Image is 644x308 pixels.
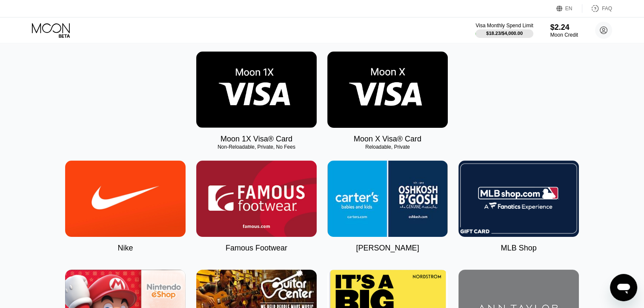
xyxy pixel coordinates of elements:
div: Moon Credit [550,32,578,38]
div: Reloadable, Private [327,144,448,150]
div: $2.24Moon Credit [550,23,578,38]
div: Non-Reloadable, Private, No Fees [196,144,317,150]
div: Famous Footwear [226,244,287,253]
div: $18.23 / $4,000.00 [486,31,523,36]
div: Visa Monthly Spend Limit$18.23/$4,000.00 [475,23,533,38]
div: Moon 1X Visa® Card [220,135,292,144]
div: Visa Monthly Spend Limit [475,23,533,29]
div: $2.24 [550,23,578,32]
iframe: زر إطلاق نافذة المراسلة [610,274,637,301]
div: Moon X Visa® Card [354,135,421,144]
div: FAQ [582,4,612,13]
div: MLB Shop [501,244,536,253]
div: [PERSON_NAME] [356,244,419,253]
div: EN [565,6,572,12]
div: Nike [117,244,133,253]
div: FAQ [602,6,612,12]
div: EN [556,4,582,13]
